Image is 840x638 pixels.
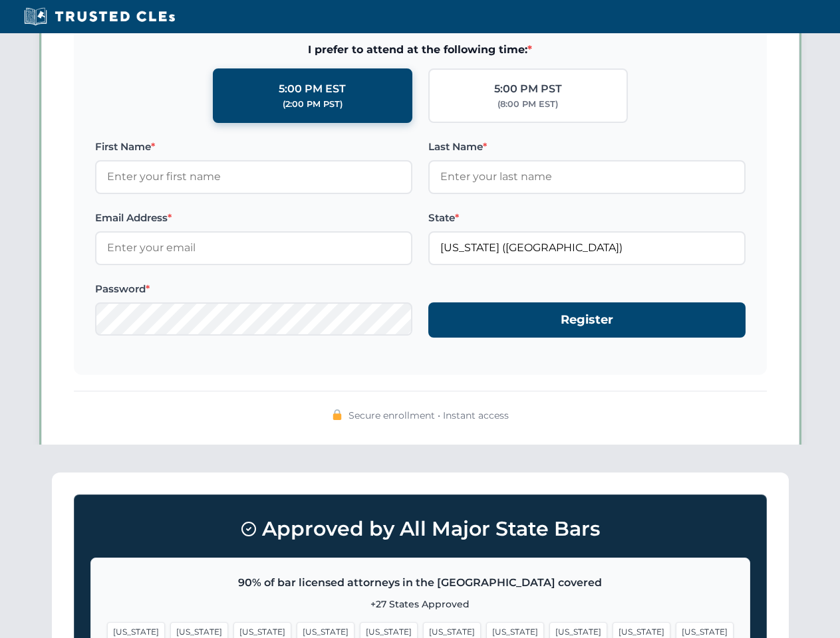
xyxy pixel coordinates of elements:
[428,210,746,226] label: State
[107,597,734,611] p: +27 States Approved
[90,511,750,547] h3: Approved by All Major State Bars
[428,139,746,155] label: Last Name
[107,574,734,591] p: 90% of bar licensed attorneys in the [GEOGRAPHIC_DATA] covered
[95,41,746,58] span: I prefer to attend at the following time:
[95,231,412,265] input: Enter your email
[349,408,509,423] span: Secure enrollment • Instant access
[428,302,746,338] button: Register
[428,231,746,265] input: Florida (FL)
[494,80,562,98] div: 5:00 PM PST
[95,281,412,297] label: Password
[497,98,558,111] div: (8:00 PM EST)
[95,160,412,193] input: Enter your first name
[95,210,412,226] label: Email Address
[283,98,343,111] div: (2:00 PM PST)
[20,7,179,27] img: Trusted CLEs
[279,80,346,98] div: 5:00 PM EST
[95,139,412,155] label: First Name
[332,409,343,420] img: 🔒
[428,160,746,193] input: Enter your last name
